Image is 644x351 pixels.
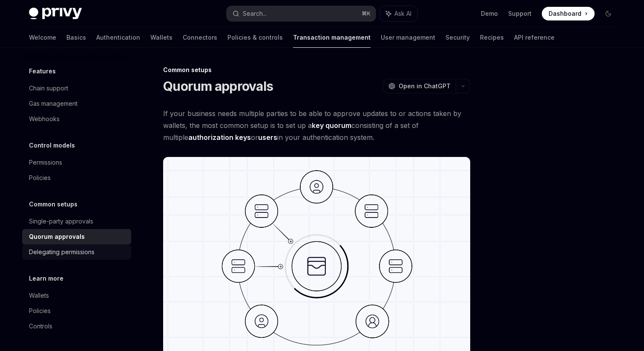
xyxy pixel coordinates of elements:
div: Wallets [29,290,49,301]
button: Search...⌘K [227,6,376,21]
a: Wallets [22,288,131,303]
div: Common setups [163,66,470,74]
span: Ask AI [394,9,411,18]
a: Wallets [150,27,172,48]
a: Controls [22,319,131,334]
a: API reference [514,27,555,48]
h1: Quorum approvals [163,78,273,94]
a: Basics [66,27,86,48]
span: If your business needs multiple parties to be able to approve updates to or actions taken by wall... [163,107,470,143]
h5: Learn more [29,273,63,284]
span: ⌘ K [362,10,371,17]
h5: Features [29,66,56,76]
a: Quorum approvals [22,229,131,244]
span: Open in ChatGPT [399,82,451,90]
a: Demo [481,9,498,18]
a: User management [381,27,435,48]
a: Recipes [480,27,504,48]
div: Webhooks [29,114,60,124]
div: Quorum approvals [29,232,85,242]
a: Delegating permissions [22,244,131,260]
div: Search... [243,9,267,19]
div: Controls [29,321,52,331]
a: Chain support [22,81,131,96]
a: Connectors [183,27,217,48]
a: Webhooks [22,111,131,127]
a: Policies [22,303,131,319]
a: Policies [22,170,131,186]
button: Toggle dark mode [601,7,615,20]
div: Chain support [29,83,68,93]
div: Policies [29,306,51,316]
span: Dashboard [549,9,581,18]
a: Security [446,27,470,48]
img: dark logo [29,8,82,20]
div: Delegating permissions [29,247,95,257]
button: Ask AI [380,6,417,21]
div: Permissions [29,157,62,168]
a: Dashboard [542,7,595,20]
a: Transaction management [293,27,371,48]
a: Support [508,9,532,18]
a: Permissions [22,155,131,170]
a: Single-party approvals [22,214,131,229]
a: Gas management [22,96,131,111]
div: Gas management [29,99,78,109]
h5: Control models [29,140,75,151]
a: key quorum [312,121,351,130]
button: Open in ChatGPT [383,79,456,93]
a: Policies & controls [227,27,283,48]
a: Authentication [96,27,140,48]
h5: Common setups [29,199,78,209]
div: Single-party approvals [29,216,93,226]
a: users [258,133,277,142]
div: Policies [29,173,51,183]
a: authorization keys [188,133,251,142]
a: Welcome [29,27,56,48]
